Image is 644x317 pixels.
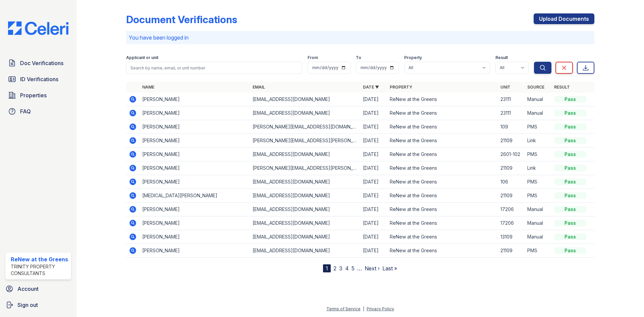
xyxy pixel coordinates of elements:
a: Properties [5,89,71,102]
td: [PERSON_NAME] [140,230,250,244]
td: [DATE] [360,230,387,244]
td: [DATE] [360,134,387,148]
a: 4 [345,265,349,272]
td: [DATE] [360,203,387,216]
td: [PERSON_NAME] [140,216,250,230]
label: To [356,55,361,60]
div: Pass [554,137,586,144]
td: [DATE] [360,120,387,134]
p: You have been logged in [129,34,592,42]
td: [EMAIL_ADDRESS][DOMAIN_NAME] [250,93,360,106]
a: Doc Verifications [5,56,71,70]
td: [EMAIL_ADDRESS][DOMAIN_NAME] [250,148,360,161]
label: From [308,55,318,60]
td: [DATE] [360,161,387,175]
td: 109 [498,120,525,134]
td: [MEDICAL_DATA][PERSON_NAME] [140,189,250,203]
label: Result [495,55,508,60]
td: 106 [498,175,525,189]
td: ReNew at the Greens [387,120,497,134]
td: [PERSON_NAME][EMAIL_ADDRESS][PERSON_NAME][DOMAIN_NAME] [250,161,360,175]
a: Email [253,85,265,90]
td: [PERSON_NAME] [140,203,250,216]
td: PMS [525,244,551,258]
a: Name [142,85,154,90]
div: Pass [554,123,586,130]
td: ReNew at the Greens [387,134,497,148]
td: 23111 [498,106,525,120]
a: Date ▼ [363,85,379,90]
td: PMS [525,175,551,189]
td: [PERSON_NAME] [140,120,250,134]
label: Applicant or unit [126,55,158,60]
a: 2 [333,265,336,272]
td: PMS [525,148,551,161]
td: [EMAIL_ADDRESS][DOMAIN_NAME] [250,203,360,216]
td: ReNew at the Greens [387,216,497,230]
td: [EMAIL_ADDRESS][DOMAIN_NAME] [250,230,360,244]
td: [DATE] [360,189,387,203]
a: 5 [352,265,355,272]
td: [DATE] [360,175,387,189]
a: Unit [500,85,511,90]
span: … [357,264,362,272]
td: Manual [525,106,551,120]
td: [DATE] [360,106,387,120]
td: ReNew at the Greens [387,161,497,175]
img: CE_Logo_Blue-a8612792a0a2168367f1c8372b55b34899dd931a85d93a1a3d3e32e68fde9ad4.png [3,21,74,35]
a: Sign out [3,298,74,312]
td: [PERSON_NAME][EMAIL_ADDRESS][DOMAIN_NAME] [250,120,360,134]
div: Pass [554,192,586,199]
a: FAQ [5,105,71,118]
td: [PERSON_NAME] [140,106,250,120]
a: Terms of Service [326,306,361,311]
td: [PERSON_NAME][EMAIL_ADDRESS][PERSON_NAME][DOMAIN_NAME] [250,134,360,148]
td: 2601-102 [498,148,525,161]
div: | [363,306,364,311]
td: 21109 [498,189,525,203]
div: Pass [554,110,586,116]
td: [DATE] [360,93,387,106]
label: Property [404,55,422,60]
a: Upload Documents [534,13,594,24]
td: ReNew at the Greens [387,175,497,189]
td: [PERSON_NAME] [140,148,250,161]
td: [DATE] [360,244,387,258]
td: Link [525,134,551,148]
td: ReNew at the Greens [387,203,497,216]
div: Trinity Property Consultants [11,263,68,277]
div: Pass [554,233,586,240]
td: [EMAIL_ADDRESS][DOMAIN_NAME] [250,216,360,230]
span: Properties [20,91,47,99]
a: Property [390,85,412,90]
td: [DATE] [360,216,387,230]
td: ReNew at the Greens [387,148,497,161]
div: Pass [554,220,586,226]
td: ReNew at the Greens [387,189,497,203]
td: 23111 [498,93,525,106]
td: 21109 [498,134,525,148]
td: [DATE] [360,148,387,161]
td: [EMAIL_ADDRESS][DOMAIN_NAME] [250,106,360,120]
div: Pass [554,247,586,254]
td: [EMAIL_ADDRESS][DOMAIN_NAME] [250,189,360,203]
div: ReNew at the Greens [11,255,68,263]
td: [PERSON_NAME] [140,134,250,148]
span: Sign out [17,301,38,309]
td: [PERSON_NAME] [140,244,250,258]
div: Pass [554,206,586,213]
td: Link [525,161,551,175]
a: Privacy Policy [367,306,394,311]
td: 17206 [498,216,525,230]
td: Manual [525,203,551,216]
td: PMS [525,120,551,134]
td: 21109 [498,161,525,175]
td: Manual [525,216,551,230]
span: Account [17,285,39,293]
div: Pass [554,96,586,103]
td: [EMAIL_ADDRESS][DOMAIN_NAME] [250,244,360,258]
a: Last » [382,265,397,272]
a: 3 [339,265,342,272]
div: Document Verifications [126,13,237,25]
